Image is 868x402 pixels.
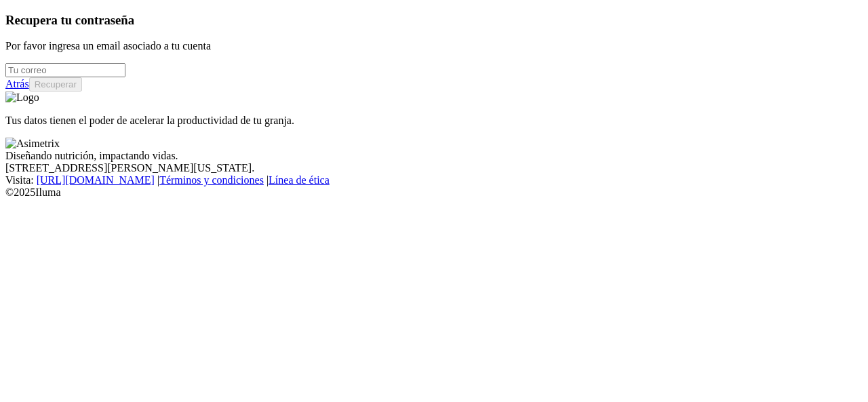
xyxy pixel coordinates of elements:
[269,174,330,186] a: Línea de ética
[5,78,29,89] a: Atrás
[5,13,863,28] h3: Recupera tu contraseña
[5,63,125,77] input: Tu correo
[5,115,863,127] p: Tus datos tienen el poder de acelerar la productividad de tu granja.
[29,77,82,92] button: Recuperar
[5,40,863,52] p: Por favor ingresa un email asociado a tu cuenta
[5,162,863,174] div: [STREET_ADDRESS][PERSON_NAME][US_STATE].
[5,138,60,150] img: Asimetrix
[37,174,155,186] a: [URL][DOMAIN_NAME]
[159,174,264,186] a: Términos y condiciones
[5,186,863,199] div: © 2025 Iluma
[5,150,863,162] div: Diseñando nutrición, impactando vidas.
[5,174,863,186] div: Visita : | |
[5,92,39,104] img: Logo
